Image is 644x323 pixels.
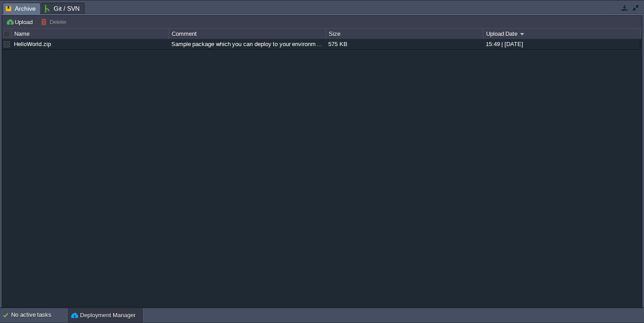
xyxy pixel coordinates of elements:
div: Upload Date [484,29,640,39]
button: Upload [6,18,35,26]
div: Size [326,29,483,39]
div: 575 KB [326,39,482,49]
span: Git / SVN [45,3,80,14]
div: 15:49 | [DATE] [483,39,640,49]
span: Archive [6,3,36,14]
div: Comment [169,29,326,39]
div: No active tasks [11,308,67,323]
a: HelloWorld.zip [14,41,51,47]
button: Deployment Manager [71,311,136,320]
div: Name [12,29,168,39]
button: Delete [41,18,69,26]
div: Sample package which you can deploy to your environment. Feel free to delete and upload a package... [169,39,325,49]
